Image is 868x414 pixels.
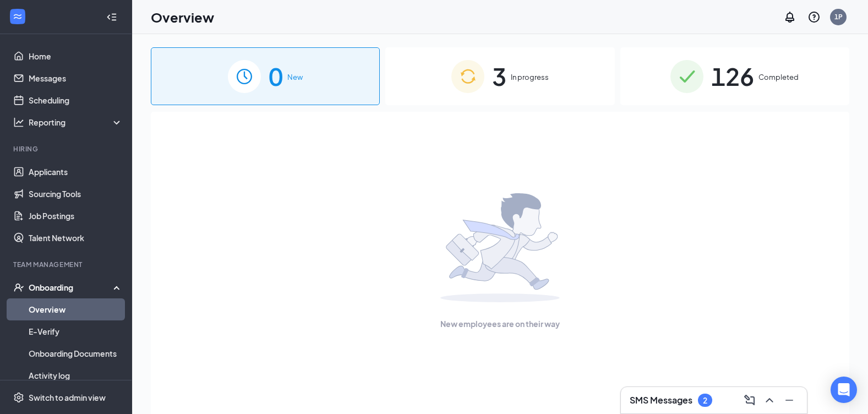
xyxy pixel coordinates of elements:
div: Onboarding [29,282,113,293]
span: New employees are on their way [440,318,560,330]
span: New [287,72,303,83]
svg: Notifications [783,10,796,24]
a: Overview [29,298,123,320]
span: 0 [269,57,283,95]
a: Scheduling [29,89,123,111]
span: In progress [511,72,549,83]
a: Applicants [29,161,123,183]
span: 126 [711,57,754,95]
a: Sourcing Tools [29,183,123,205]
div: Hiring [13,144,121,154]
span: Completed [758,72,799,83]
svg: ChevronUp [763,394,776,407]
div: 2 [703,396,707,405]
a: Job Postings [29,205,123,227]
div: Open Intercom Messenger [831,377,857,403]
svg: Settings [13,392,24,403]
svg: UserCheck [13,282,24,293]
h1: Overview [151,8,214,26]
svg: Minimize [783,394,796,407]
div: Team Management [13,260,121,269]
button: ComposeMessage [741,391,758,409]
a: Talent Network [29,227,123,249]
a: Home [29,45,123,67]
a: Onboarding Documents [29,342,123,364]
h3: SMS Messages [630,394,692,406]
svg: ComposeMessage [743,394,756,407]
svg: WorkstreamLogo [12,11,23,22]
svg: Analysis [13,117,24,128]
div: 1P [834,12,843,21]
div: Reporting [29,117,123,128]
svg: QuestionInfo [807,10,821,24]
a: Activity log [29,364,123,386]
button: Minimize [780,391,798,409]
a: Messages [29,67,123,89]
button: ChevronUp [761,391,778,409]
div: Switch to admin view [29,392,106,403]
a: E-Verify [29,320,123,342]
svg: Collapse [106,12,117,23]
span: 3 [492,57,506,95]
